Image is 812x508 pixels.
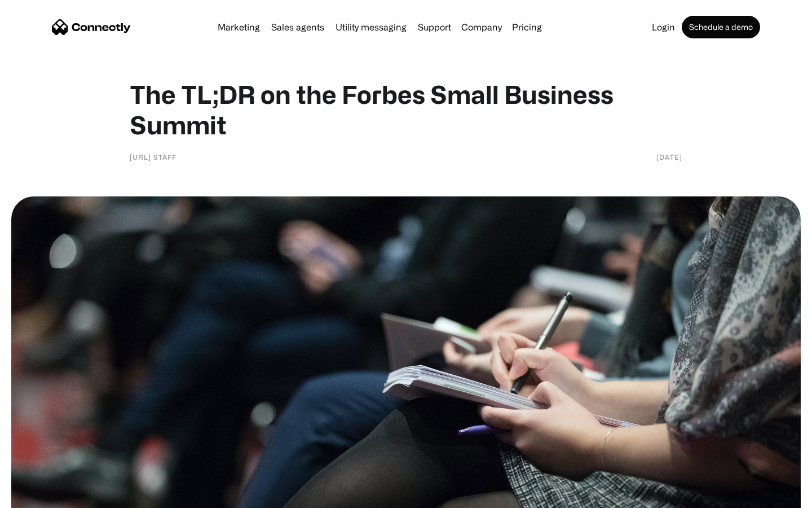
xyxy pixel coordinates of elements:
[507,23,546,32] a: Pricing
[130,151,176,163] div: [URL] Staff
[130,79,682,140] h1: The TL;DR on the Forbes Small Business Summit
[647,23,679,32] a: Login
[213,23,264,32] a: Marketing
[461,19,502,35] div: Company
[331,23,411,32] a: Utility messaging
[11,488,68,504] aside: Language selected: English
[23,488,68,504] ul: Language list
[267,23,329,32] a: Sales agents
[682,16,760,38] a: Schedule a demo
[656,151,682,163] div: [DATE]
[413,23,456,32] a: Support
